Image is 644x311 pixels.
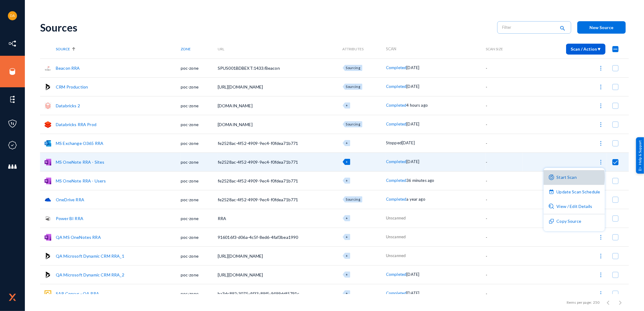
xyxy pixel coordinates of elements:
img: icon-scan-purple.svg [549,175,554,180]
img: icon-detail.svg [549,204,554,209]
button: Update Scan Schedule [544,185,605,199]
button: Start Scan [544,170,605,185]
button: View / Edit Details [544,199,605,214]
button: Copy Source [544,214,605,229]
img: icon-scheduled-purple.svg [549,189,554,195]
img: icon-duplicate.svg [549,219,554,224]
